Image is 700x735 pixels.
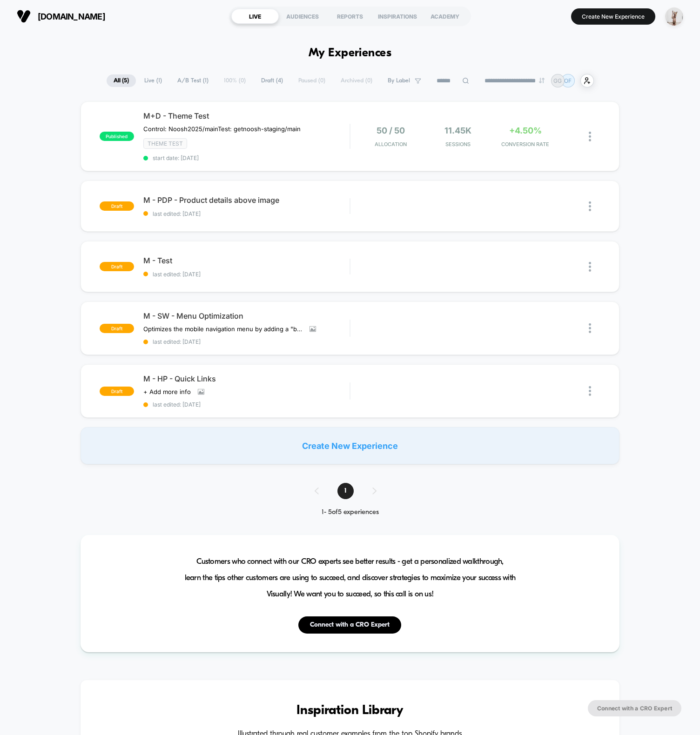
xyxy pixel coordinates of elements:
span: 1 [337,483,354,499]
img: close [589,201,591,211]
span: published [100,132,134,141]
span: +4.50% [509,126,542,135]
span: Optimizes the mobile navigation menu by adding a "best sellers" category and collapsing "intimate... [143,325,303,333]
span: + Add more info [143,388,191,395]
img: Visually logo [17,9,31,23]
span: M+D - Theme Test [143,111,350,120]
h3: Inspiration Library [108,703,592,718]
button: [DOMAIN_NAME] [14,9,108,24]
div: Create New Experience [81,427,619,464]
div: 1 - 5 of 5 experiences [305,508,395,516]
button: ppic [662,7,686,26]
span: last edited: [DATE] [143,210,350,217]
button: Create New Experience [571,8,655,25]
span: draft [100,324,134,333]
div: LIVE [231,9,279,24]
span: 50 / 50 [377,126,405,135]
span: M - HP - Quick Links [143,374,350,383]
span: M - SW - Menu Optimization [143,311,350,321]
div: INSPIRATIONS [374,9,421,24]
img: close [589,262,591,272]
span: Control: Noosh2025/mainTest: getnoosh-staging/main [143,125,301,133]
span: All ( 5 ) [107,74,136,87]
button: Connect with a CRO Expert [298,616,401,634]
img: close [589,132,591,141]
img: ppic [665,7,683,26]
span: start date: [DATE] [143,154,350,161]
div: ACADEMY [421,9,469,24]
span: last edited: [DATE] [143,271,350,278]
span: Allocation [375,141,407,147]
span: M - PDP - Product details above image [143,195,350,205]
p: GG [553,77,562,84]
p: OF [564,77,572,84]
span: last edited: [DATE] [143,338,350,345]
div: REPORTS [326,9,374,24]
span: draft [100,262,134,271]
img: close [589,323,591,333]
button: Connect with a CRO Expert [588,700,681,716]
span: last edited: [DATE] [143,401,350,408]
span: draft [100,387,134,396]
span: [DOMAIN_NAME] [38,12,105,21]
div: AUDIENCES [279,9,326,24]
span: 11.45k [444,126,471,135]
span: M - Test [143,256,350,265]
span: CONVERSION RATE [494,141,556,147]
h1: My Experiences [309,47,392,60]
img: close [589,386,591,396]
span: By Label [388,77,410,84]
span: Customers who connect with our CRO experts see better results - get a personalized walkthrough, l... [185,554,516,602]
span: Live ( 1 ) [137,74,169,87]
span: draft [100,201,134,211]
img: end [539,78,545,83]
span: Theme Test [143,138,187,149]
span: Sessions [427,141,489,147]
span: A/B Test ( 1 ) [170,74,215,87]
span: Draft ( 4 ) [254,74,290,87]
